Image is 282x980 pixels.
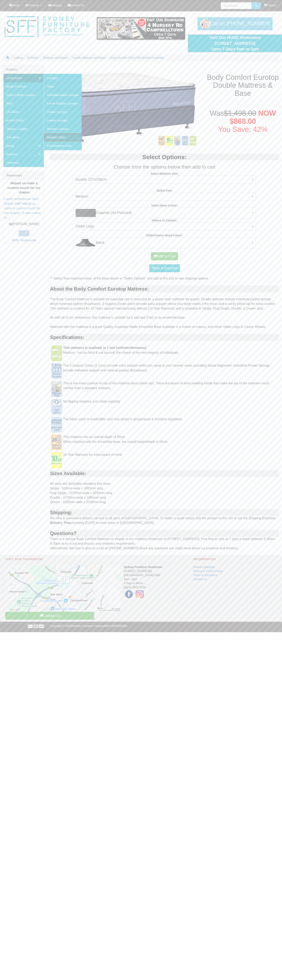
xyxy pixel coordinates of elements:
img: One Sided [51,399,62,415]
a: Australian Made Lounges [44,91,82,99]
strong: Select Feel: [157,189,172,192]
div: Visit Our HUGE Showroom [STREET_ADDRESS] Open 7 Days 9am to 5pm [191,35,279,52]
div: Specifications: [50,334,279,341]
div: The 3 Support Zones (3 Zone) provide extra support whilst you sleep to your heavier areas providi... [50,363,279,377]
input: Site search [221,2,252,9]
strong: Glider/Castor Hood Colour: [146,234,183,237]
img: Black [76,239,96,247]
a: Sofas [44,82,82,91]
abbr: Phone [124,586,128,589]
b: This mattress is available in 1 feel (softness/firmness): [63,346,147,349]
img: 10 Year Warranty [51,452,62,468]
button: BlackBlack [73,237,256,248]
a: Rugs [3,99,44,108]
b: by [9,222,13,226]
a: Recliner Chairs [44,133,82,142]
a: Privacy & Cookie Policy [193,569,223,573]
a: Dining [3,142,44,150]
a: Contact Us [65,0,87,10]
a: Delivery/Shipping [193,565,215,569]
strong: Gliders or Castors: [152,219,177,222]
img: showroom.gif [97,17,185,40]
div: About the Body Comfort Eurotop Mattress: [50,286,279,292]
button: Medium [73,193,256,201]
a: Living Room [3,74,44,82]
a: Chaise Lounges [44,108,82,116]
span: Medium [76,194,251,199]
img: Sydney Furniture Factory [3,15,91,38]
img: Pillow Top [51,381,62,397]
span: Graphite (As Pictured) [76,209,251,217]
div: No flipping required, just rotate regularly [50,399,279,408]
div: Testimonials [3,171,44,180]
a: Shipping [45,0,65,10]
span: Bedroom [27,56,39,59]
b: Helped us make a custom couch for our shapes [7,181,41,194]
h1: Was [207,109,279,133]
a: Sydney Furniture Factory [72,624,104,628]
img: Instagram [135,589,145,599]
img: 3 Zone Pocket Springs [51,363,62,379]
h2: Information [193,558,254,563]
a: Double Mattress and Base [73,56,106,59]
strong: Select Mattress Size: [150,172,178,175]
b: Delivery Time: [50,521,72,524]
span: Glider Legs [76,224,251,229]
strong: Sydney Furniture Showroom [124,565,162,569]
div: Shipping: [50,509,279,516]
a: Body Comfort Pillow Top Double Ensemble [110,56,164,59]
del: $1,498.00 [224,109,256,117]
h2: Visit Our Showroom [5,558,183,563]
a: Sofa Beds [3,133,44,142]
img: Facebook [124,589,134,599]
a: Catalog [13,56,23,59]
a: Moran Furniture [3,82,44,91]
div: Medium - not too hard & not too soft, the choice of the vast majority of individuals [50,345,279,359]
a: Clearance [3,158,44,167]
li: 0 items [264,3,276,7]
a: Terms & Conditions [193,573,217,577]
a: Mattress and Bases [43,56,68,59]
a: Accent Chairs [3,116,44,125]
a: Ask A Question [149,264,180,272]
a: Contact Us [5,612,94,620]
button: Graphite (As Pictured)Graphite (As Pictured) [73,207,256,218]
div: ** Select Your required colour of the base above in "Select Options" and add to the cart to see s... [50,276,279,555]
font: You Save: 42% [218,125,267,133]
a: Products [22,0,45,10]
button: Double 137x188cm [73,176,256,184]
a: Leather Lounges [44,116,82,125]
button: Add to Cart [151,252,178,260]
p: Copyright © 2025 ABN 18621582901 [50,622,232,630]
img: Click to activate map [8,565,121,612]
img: Breathable [51,417,62,433]
button: Glider Legs [73,222,256,230]
a: Custom Made Lounges [3,91,44,99]
div: 10 Year Warranty for extra peace of mind [50,452,279,461]
a: Contact Us [193,578,207,581]
a: Theatre Lounges [3,125,44,133]
a: Lounges [44,74,82,82]
div: The fabric cover is breathable, and may assist in temperature & moisture regulation. [50,417,279,426]
a: Lift Chairs [3,108,44,116]
div: Questions? [50,530,279,537]
span: NOW $868.00 [230,109,276,125]
span: Contact Us [71,4,84,7]
a: Write Testimonial [12,239,36,242]
img: Medium Firmness [51,345,62,361]
strong: Select Base Colour: [151,204,178,207]
a: Entertainment Units [44,142,82,150]
a: Recliner Lounges [44,125,82,133]
span: Home [12,4,19,7]
div: Sizes Available: [50,470,279,477]
span: Products [28,4,39,7]
b: Select Options: [142,154,187,160]
a: Corner Modular Lounges [44,99,82,108]
span: Double 137x188cm [76,177,251,182]
h1: Body Comfort Eurotop Double Mattress & Base [207,73,279,97]
div: This is the extra cushion on top of the mattress (euro pillow top). There are layers of extra pad... [50,381,279,395]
